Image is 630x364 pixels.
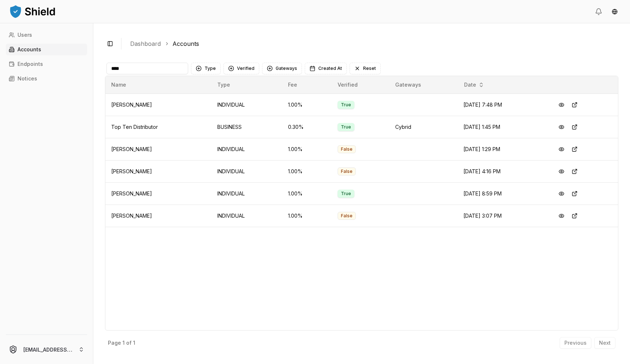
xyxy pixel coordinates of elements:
[288,190,303,197] span: 1.00 %
[6,29,87,41] a: Users
[288,102,303,108] span: 1.00 %
[122,340,125,345] p: 1
[111,213,152,219] span: [PERSON_NAME]
[332,76,389,94] th: Verified
[211,205,282,227] td: INDIVIDUAL
[305,63,347,74] button: Created At
[108,340,121,345] p: Page
[105,76,211,94] th: Name
[350,63,381,74] button: Reset filters
[211,138,282,160] td: INDIVIDUAL
[111,124,158,130] span: Top Ten Distributor
[288,168,303,174] span: 1.00 %
[282,76,332,94] th: Fee
[463,168,501,174] span: [DATE] 4:16 PM
[463,190,502,197] span: [DATE] 8:59 PM
[17,47,41,52] p: Accounts
[111,190,152,197] span: [PERSON_NAME]
[463,124,500,130] span: [DATE] 1:45 PM
[211,182,282,205] td: INDIVIDUAL
[111,168,152,174] span: [PERSON_NAME]
[288,146,303,152] span: 1.00 %
[223,63,259,74] button: Verified
[9,4,56,19] img: ShieldPay Logo
[191,63,221,74] button: Type
[172,39,199,48] a: Accounts
[463,146,500,152] span: [DATE] 1:29 PM
[111,146,152,152] span: [PERSON_NAME]
[211,76,282,94] th: Type
[395,124,411,130] span: Cybrid
[17,62,43,67] p: Endpoints
[111,102,152,108] span: [PERSON_NAME]
[288,213,303,219] span: 1.00 %
[17,32,32,37] p: Users
[288,124,304,130] span: 0.30 %
[6,44,87,55] a: Accounts
[463,102,502,108] span: [DATE] 7:48 PM
[262,63,302,74] button: Gateways
[211,116,282,138] td: BUSINESS
[23,346,73,353] p: [EMAIL_ADDRESS][DOMAIN_NAME]
[318,66,342,71] span: Created At
[130,39,161,48] a: Dashboard
[130,39,612,48] nav: breadcrumb
[17,76,37,81] p: Notices
[3,338,90,361] button: [EMAIL_ADDRESS][DOMAIN_NAME]
[211,94,282,116] td: INDIVIDUAL
[6,58,87,70] a: Endpoints
[461,79,487,91] button: Date
[133,340,135,345] p: 1
[211,160,282,182] td: INDIVIDUAL
[6,73,87,84] a: Notices
[463,213,502,219] span: [DATE] 3:07 PM
[126,340,132,345] p: of
[389,76,458,94] th: Gateways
